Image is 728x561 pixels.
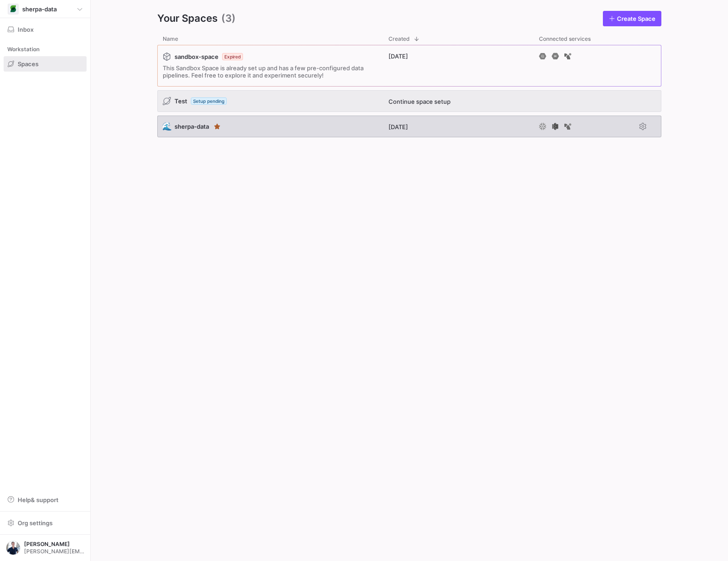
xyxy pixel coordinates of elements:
[221,11,236,26] span: (3)
[388,53,408,60] span: [DATE]
[175,97,187,105] span: Test
[388,123,408,131] span: [DATE]
[18,60,39,68] span: Spaces
[163,122,171,131] span: 🌊
[388,98,451,105] span: Continue space setup
[539,36,591,42] span: Connected services
[163,36,178,42] span: Name
[22,5,57,13] span: sherpa-data
[157,11,218,26] span: Your Spaces
[157,90,661,116] div: Press SPACE to select this row.
[9,5,18,14] img: https://storage.googleapis.com/y42-prod-data-exchange/images/8zH7NGsoioThIsGoE9TeuKf062YnnTrmQ10g...
[175,123,209,130] span: sherpa-data
[4,43,87,56] div: Workstation
[18,519,53,527] span: Org settings
[603,11,661,26] a: Create Space
[4,520,87,527] a: Org settings
[4,515,87,531] button: Org settings
[18,26,34,33] span: Inbox
[175,53,218,60] span: sandbox-space
[617,15,655,22] span: Create Space
[191,97,227,105] span: Setup pending
[6,541,20,555] img: https://storage.googleapis.com/y42-prod-data-exchange/images/Zw5nrXaob3ONa4BScmSjND9Lv23l9CySrx8m...
[222,53,243,60] span: Expired
[4,56,87,72] a: Spaces
[4,22,87,37] button: Inbox
[18,496,58,503] span: Help & support
[157,116,661,141] div: Press SPACE to select this row.
[163,64,378,79] span: This Sandbox Space is already set up and has a few pre-configured data pipelines. Feel free to ex...
[24,541,84,547] span: [PERSON_NAME]
[24,548,84,555] span: [PERSON_NAME][EMAIL_ADDRESS][DOMAIN_NAME]
[4,492,87,508] button: Help& support
[388,36,410,42] span: Created
[4,538,87,557] button: https://storage.googleapis.com/y42-prod-data-exchange/images/Zw5nrXaob3ONa4BScmSjND9Lv23l9CySrx8m...
[157,45,661,90] div: Press SPACE to select this row.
